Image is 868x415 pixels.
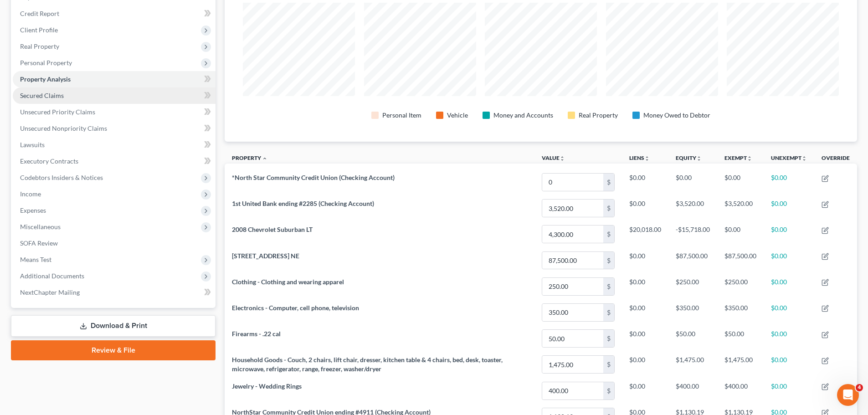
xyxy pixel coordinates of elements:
td: $350.00 [668,299,717,325]
span: Secured Claims [20,92,64,99]
a: Review & File [11,340,216,360]
div: $ [603,278,614,295]
td: $0.00 [717,169,764,195]
th: Override [814,149,857,169]
i: unfold_more [560,156,565,161]
span: [STREET_ADDRESS] NE [232,252,299,260]
input: 0.00 [542,174,603,191]
td: $0.00 [622,273,668,299]
span: Client Profile [20,26,58,34]
span: Executory Contracts [20,157,78,165]
input: 0.00 [542,200,603,217]
td: $0.00 [764,221,814,247]
span: Electronics - Computer, cell phone, television [232,304,359,312]
td: $0.00 [764,299,814,325]
td: $400.00 [668,378,717,404]
input: 0.00 [542,278,603,295]
div: $ [603,304,614,321]
div: Personal Item [382,111,421,120]
td: $87,500.00 [717,247,764,273]
span: Clothing - Clothing and wearing apparel [232,278,344,286]
td: $3,520.00 [668,195,717,221]
a: Credit Report [13,5,216,22]
span: Unsecured Priority Claims [20,108,95,116]
td: $0.00 [622,299,668,325]
td: $0.00 [764,352,814,378]
span: *North Star Community Credit Union (Checking Account) [232,174,395,181]
span: Unsecured Nonpriority Claims [20,124,107,132]
a: Executory Contracts [13,153,216,169]
td: $0.00 [622,325,668,351]
input: 0.00 [542,330,603,347]
span: Lawsuits [20,141,45,149]
td: $250.00 [668,273,717,299]
td: $0.00 [764,247,814,273]
td: $50.00 [717,325,764,351]
td: $3,520.00 [717,195,764,221]
td: -$15,718.00 [668,221,717,247]
span: Real Property [20,42,59,50]
div: $ [603,330,614,347]
a: Lawsuits [13,137,216,153]
span: Household Goods - Couch, 2 chairs, lift chair, dresser, kitchen table & 4 chairs, bed, desk, toas... [232,356,503,373]
input: 0.00 [542,382,603,400]
a: Secured Claims [13,87,216,104]
td: $250.00 [717,273,764,299]
div: $ [603,200,614,217]
td: $0.00 [764,195,814,221]
span: 2008 Chevrolet Suburban LT [232,225,313,233]
i: unfold_more [644,156,650,161]
span: Expenses [20,206,46,214]
span: Additional Documents [20,272,84,280]
td: $0.00 [622,352,668,378]
span: SOFA Review [20,239,58,247]
span: Property Analysis [20,75,71,83]
td: $0.00 [764,378,814,404]
td: $87,500.00 [668,247,717,273]
input: 0.00 [542,252,603,269]
td: $0.00 [764,273,814,299]
td: $0.00 [622,378,668,404]
a: NextChapter Mailing [13,284,216,301]
span: 4 [856,384,863,391]
a: Valueunfold_more [542,154,565,161]
a: Unexemptunfold_more [771,154,807,161]
div: Money and Accounts [493,111,553,120]
a: Unsecured Nonpriority Claims [13,120,216,137]
iframe: Intercom live chat [837,384,859,406]
span: Means Test [20,256,51,263]
span: NextChapter Mailing [20,288,80,296]
div: Real Property [579,111,618,120]
i: expand_less [262,156,267,161]
div: $ [603,356,614,373]
i: unfold_more [747,156,752,161]
span: Miscellaneous [20,223,61,231]
td: $1,475.00 [717,352,764,378]
td: $350.00 [717,299,764,325]
input: 0.00 [542,304,603,321]
td: $0.00 [622,195,668,221]
input: 0.00 [542,356,603,373]
td: $0.00 [764,169,814,195]
a: Property expand_less [232,154,267,161]
span: Credit Report [20,10,59,17]
div: $ [603,174,614,191]
div: $ [603,225,614,243]
a: Download & Print [11,315,216,337]
td: $0.00 [622,169,668,195]
span: Firearms - .22 cal [232,330,281,338]
span: Jewelry - Wedding Rings [232,382,302,390]
input: 0.00 [542,225,603,243]
a: SOFA Review [13,235,216,251]
td: $0.00 [764,325,814,351]
i: unfold_more [801,156,807,161]
span: Codebtors Insiders & Notices [20,174,103,181]
a: Unsecured Priority Claims [13,104,216,120]
a: Equityunfold_more [676,154,702,161]
i: unfold_more [696,156,702,161]
span: Personal Property [20,59,72,67]
div: $ [603,382,614,400]
div: Money Owed to Debtor [643,111,710,120]
span: Income [20,190,41,198]
span: 1st United Bank ending #2285 (Checking Account) [232,200,374,207]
